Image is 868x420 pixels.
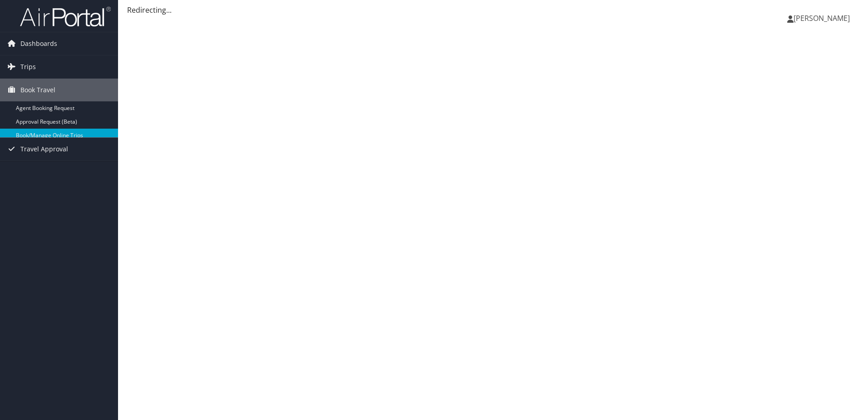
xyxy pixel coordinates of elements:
[20,79,55,101] span: Book Travel
[787,5,859,32] a: [PERSON_NAME]
[20,138,68,160] span: Travel Approval
[20,6,111,27] img: airportal-logo.png
[20,55,36,78] span: Trips
[794,13,850,23] span: [PERSON_NAME]
[127,5,859,15] div: Redirecting...
[20,32,57,55] span: Dashboards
